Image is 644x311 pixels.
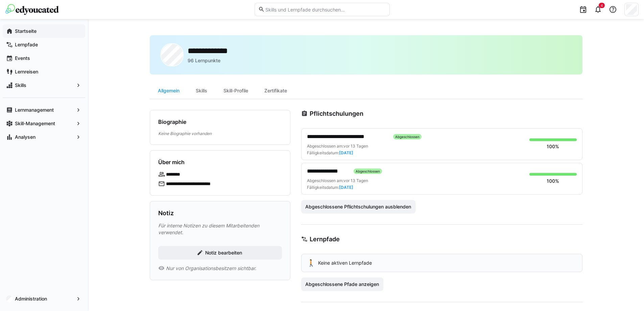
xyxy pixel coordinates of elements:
[301,277,384,291] button: Abgeschlossene Pfade anzeigen
[339,150,353,155] span: [DATE]
[158,159,185,165] h4: Über mich
[307,185,353,190] div: Fälligkeitsdatum:
[307,143,368,149] div: Abgeschlossen am:
[343,178,368,183] span: vor 13 Tagen
[304,203,412,210] span: Abgeschlossene Pflichtschulungen ausblenden
[188,57,220,64] p: 96 Lernpunkte
[204,249,243,256] span: Notiz bearbeiten
[307,260,315,266] div: 🚶
[188,83,215,99] div: Skills
[393,134,422,139] div: Abgeschlossen
[256,83,295,99] div: Zertifikate
[150,83,188,99] div: Allgemein
[166,265,256,272] span: Nur von Organisationsbesitzern sichtbar.
[601,3,603,7] span: 4
[301,200,416,214] button: Abgeschlossene Pflichtschulungen ausblenden
[339,185,353,190] span: [DATE]
[304,281,380,288] span: Abgeschlossene Pfade anzeigen
[307,178,368,183] div: Abgeschlossen am:
[158,131,282,136] p: Keine Biographie vorhanden
[318,260,372,266] p: Keine aktiven Lernpfade
[265,6,386,13] input: Skills und Lernpfade durchsuchen…
[158,246,282,260] button: Notiz bearbeiten
[343,143,368,149] span: vor 13 Tagen
[158,118,186,125] h4: Biographie
[547,143,559,150] div: 100%
[310,110,363,117] h3: Pflichtschulungen
[158,222,282,236] p: Für interne Notizen zu diesem Mitarbeitenden verwendet.
[547,178,559,184] div: 100%
[354,169,382,174] div: Abgeschlossen
[158,209,174,217] h3: Notiz
[310,236,340,243] h3: Lernpfade
[215,83,256,99] div: Skill-Profile
[307,150,353,156] div: Fälligkeitsdatum:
